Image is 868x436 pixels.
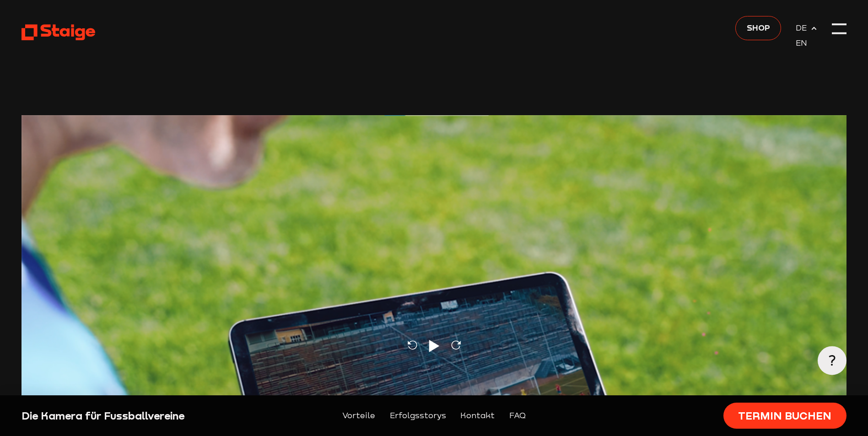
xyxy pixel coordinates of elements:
[509,409,526,422] a: FAQ
[796,37,811,50] a: EN
[747,21,770,34] span: Shop
[22,409,220,423] div: Die Kamera für Fussballvereine
[796,21,810,34] span: DE
[390,409,446,422] a: Erfolgsstorys
[342,409,375,422] a: Vorteile
[723,403,846,429] a: Termin buchen
[735,16,781,40] a: Shop
[460,409,495,422] a: Kontakt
